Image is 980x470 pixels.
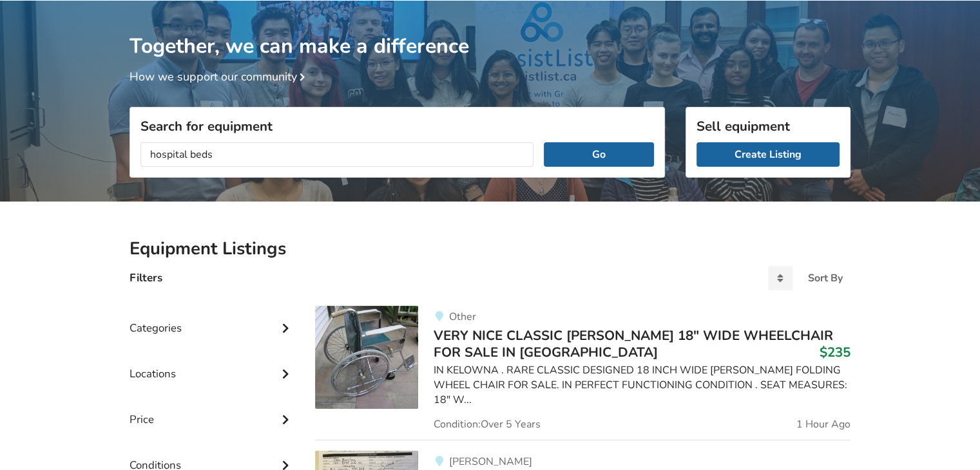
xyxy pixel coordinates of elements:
[130,238,850,260] h2: Equipment Listings
[130,387,294,433] div: Price
[130,69,310,84] a: How we support our community
[448,310,476,324] span: Other
[434,326,833,361] span: VERY NICE CLASSIC [PERSON_NAME] 18" WIDE WHEELCHAIR FOR SALE IN [GEOGRAPHIC_DATA]
[697,142,840,167] a: Create Listing
[434,363,850,408] div: IN KELOWNA . RARE CLASSIC DESIGNED 18 INCH WIDE [PERSON_NAME] FOLDING WHEEL CHAIR FOR SALE. IN PE...
[820,344,850,361] h3: $235
[796,419,850,429] span: 1 Hour Ago
[315,306,850,440] a: mobility-very nice classic colson 18" wide wheelchair for sale in kelownaOtherVERY NICE CLASSIC [...
[315,306,418,409] img: mobility-very nice classic colson 18" wide wheelchair for sale in kelowna
[140,142,533,167] input: I am looking for...
[130,296,294,341] div: Categories
[140,118,654,135] h3: Search for equipment
[130,1,850,59] h1: Together, we can make a difference
[434,419,541,429] span: Condition: Over 5 Years
[130,270,162,285] h4: Filters
[130,341,294,387] div: Locations
[544,142,654,167] button: Go
[448,455,532,469] span: [PERSON_NAME]
[697,118,840,135] h3: Sell equipment
[808,273,843,283] div: Sort By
